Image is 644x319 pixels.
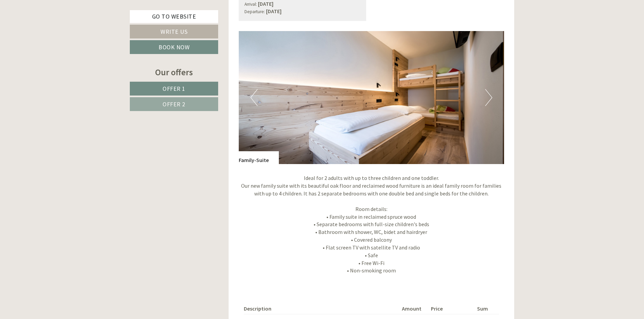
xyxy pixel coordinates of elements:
th: Sum [474,303,499,314]
b: [DATE] [266,8,282,15]
span: Offer 1 [163,85,185,92]
div: Inso Sonnenheim [10,20,75,25]
button: Previous [251,89,258,106]
small: Arrival: [244,1,257,7]
div: [DATE] [121,5,145,17]
a: Go to website [130,10,218,23]
div: Our offers [130,66,218,78]
a: Book now [130,40,218,54]
a: Write us [130,25,218,38]
button: Next [485,89,492,106]
div: Hello, how can we help you? [5,18,78,39]
small: Departure: [244,9,265,15]
small: 07:36 [10,33,75,37]
div: Family-Suite [239,151,279,164]
img: image [239,31,504,164]
th: Amount [399,303,428,314]
button: Send [230,176,266,190]
th: Description [244,303,400,314]
p: Ideal for 2 adults with up to three children and one toddler. Our new family suite with its beaut... [239,174,504,274]
b: [DATE] [258,0,273,7]
span: Offer 2 [163,100,185,108]
th: Price [428,303,474,314]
